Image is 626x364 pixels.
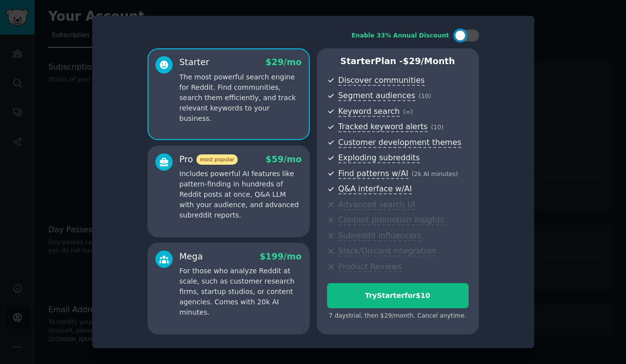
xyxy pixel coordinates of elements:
[403,56,455,66] span: $ 29 /month
[338,262,402,272] span: Product Reviews
[338,91,415,101] span: Segment audiences
[327,55,469,68] p: Starter Plan -
[412,171,458,178] span: ( 2k AI minutes )
[327,283,469,308] button: TryStarterfor$10
[338,246,436,256] span: Slack/Discord integration
[180,251,203,263] div: Mega
[338,184,412,194] span: Q&A interface w/AI
[180,153,238,166] div: Pro
[180,72,302,124] p: The most powerful search engine for Reddit. Find communities, search them efficiently, and track ...
[403,109,413,115] span: ( ∞ )
[265,154,301,164] span: $ 59 /mo
[259,252,301,261] span: $ 199 /mo
[265,57,301,67] span: $ 29 /mo
[338,153,420,163] span: Exploding subreddits
[431,124,443,131] span: ( 10 )
[338,107,400,117] span: Keyword search
[338,169,408,179] span: Find patterns w/AI
[338,200,415,210] span: Advanced search UI
[180,56,210,69] div: Starter
[328,291,468,301] div: Try Starter for $10
[352,32,449,40] div: Enable 33% Annual Discount
[180,266,302,318] p: For those who analyze Reddit at scale, such as customer research firms, startup studios, or conte...
[196,154,238,165] span: most popular
[419,93,431,100] span: ( 10 )
[338,122,428,132] span: Tracked keyword alerts
[338,231,421,241] span: Subreddit influencers
[338,215,444,225] span: Content promotion insights
[180,169,302,220] p: Includes powerful AI features like pattern-finding in hundreds of Reddit posts at once, Q&A LLM w...
[338,75,425,86] span: Discover communities
[338,138,462,148] span: Customer development themes
[327,312,469,321] div: 7 days trial, then $ 29 /month . Cancel anytime.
